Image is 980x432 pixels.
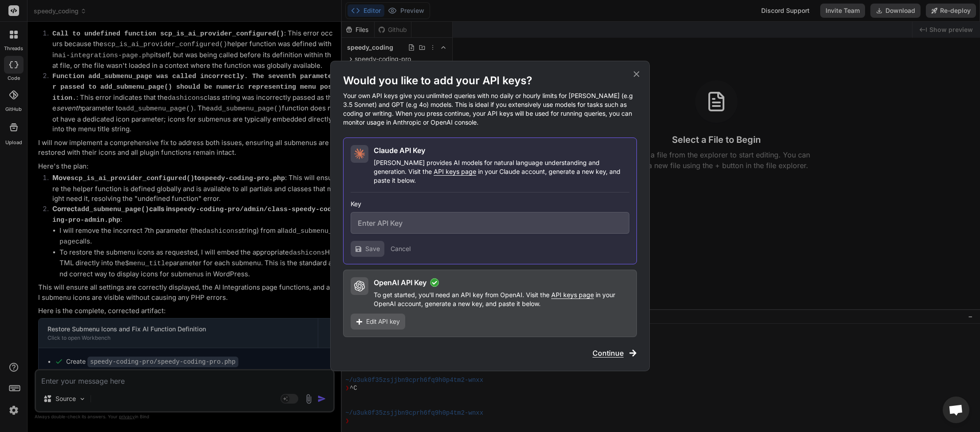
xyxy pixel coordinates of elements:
span: API keys page [551,291,594,298]
h2: Claude API Key [374,145,425,156]
h2: OpenAI API Key [374,277,427,288]
p: Your own API keys give you unlimited queries with no daily or hourly limits for [PERSON_NAME] (e.... [343,91,637,127]
button: Continue [593,348,637,358]
p: [PERSON_NAME] provides AI models for natural language understanding and generation. Visit the in ... [374,158,629,185]
div: Open chat [943,397,969,423]
span: Save [365,244,380,253]
span: API keys page [434,168,476,175]
h3: Key [351,200,629,208]
span: Continue [593,348,624,358]
p: To get started, you'll need an API key from OpenAI. Visit the in your OpenAI account, generate a ... [374,291,629,308]
button: Save [351,241,384,257]
h1: Would you like to add your API keys? [343,74,637,88]
input: Enter API Key [351,212,629,234]
span: Edit API key [366,317,400,326]
button: Cancel [391,244,411,253]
